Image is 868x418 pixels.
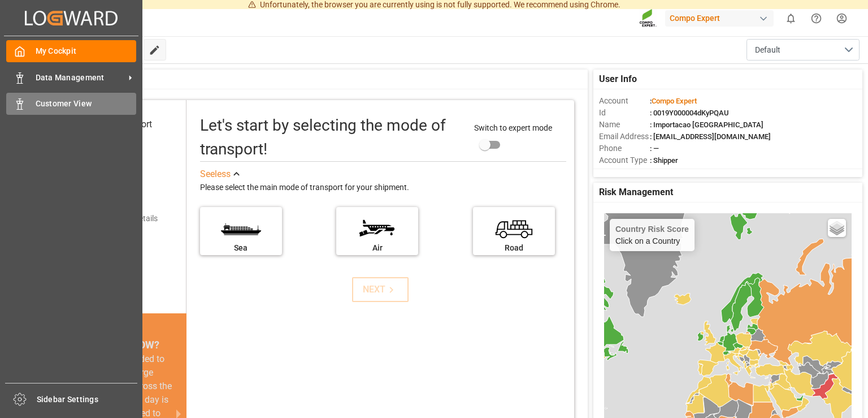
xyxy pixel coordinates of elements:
[36,45,137,57] span: My Cockpit
[652,97,697,105] span: Compo Expert
[6,93,136,115] a: Customer View
[6,40,136,62] a: My Cockpit
[36,98,137,110] span: Customer View
[650,144,659,153] span: : —
[36,72,125,84] span: Data Management
[200,167,231,181] div: See less
[342,242,413,254] div: Air
[200,181,566,195] div: Please select the main mode of transport for your shipment.
[599,154,650,166] span: Account Type
[37,394,138,406] span: Sidebar Settings
[599,131,650,143] span: Email Address
[650,132,771,141] span: : [EMAIL_ADDRESS][DOMAIN_NAME]
[650,109,729,117] span: : 0019Y000004dKyPQAU
[479,242,549,254] div: Road
[755,44,780,56] span: Default
[650,97,697,105] span: :
[599,143,650,154] span: Phone
[615,225,689,245] div: Click on a Country
[363,283,397,296] div: NEXT
[828,219,846,237] a: Layers
[599,107,650,119] span: Id
[206,242,276,254] div: Sea
[599,119,650,131] span: Name
[599,72,637,86] span: User Info
[650,120,763,129] span: : Importacao [GEOGRAPHIC_DATA]
[650,156,678,165] span: : Shipper
[615,225,689,234] h4: Country Risk Score
[474,123,552,132] span: Switch to expert mode
[352,277,409,302] button: NEXT
[599,186,673,199] span: Risk Management
[747,39,860,61] button: open menu
[87,213,158,225] div: Add shipping details
[599,95,650,107] span: Account
[200,114,463,161] div: Let's start by selecting the mode of transport!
